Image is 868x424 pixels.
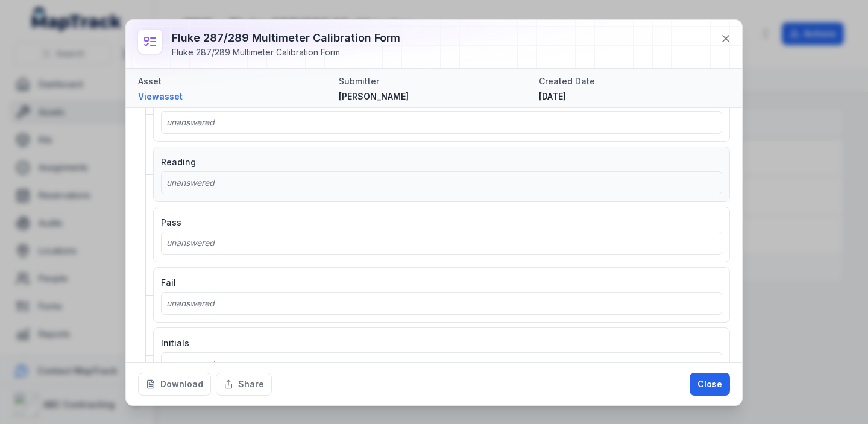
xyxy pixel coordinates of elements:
[166,238,215,248] span: unanswered
[161,338,189,348] span: Initials
[161,277,176,288] span: Fail
[138,373,211,396] button: Download
[161,217,181,227] span: Pass
[690,373,730,396] button: Close
[539,91,566,101] span: [DATE]
[539,91,566,101] time: 8/20/2025, 6:28:32 AM
[216,373,272,396] button: Share
[166,358,215,369] span: unanswered
[166,117,215,127] span: unanswered
[166,298,215,308] span: unanswered
[539,76,595,86] span: Created Date
[172,46,400,59] div: Fluke 287/289 Multimeter Calibration Form
[166,177,215,188] span: unanswered
[161,157,196,167] span: Reading
[339,91,409,101] span: [PERSON_NAME]
[172,30,400,46] h3: Fluke 287/289 Multimeter Calibration Form
[138,76,162,86] span: Asset
[138,90,329,103] a: Viewasset
[339,76,379,86] span: Submitter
